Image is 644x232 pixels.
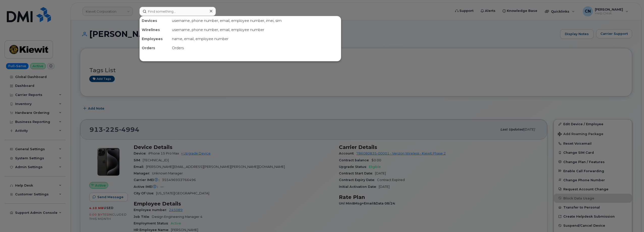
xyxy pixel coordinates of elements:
div: Devices [140,16,170,25]
iframe: Messenger Launcher [622,210,640,228]
div: username, phone number, email, employee number [170,25,341,34]
div: Employees [140,34,170,43]
div: Orders [140,43,170,53]
div: username, phone number, email, employee number, imei, sim [170,16,341,25]
div: Orders [170,43,341,53]
div: name, email, employee number [170,34,341,43]
div: Wirelines [140,25,170,34]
